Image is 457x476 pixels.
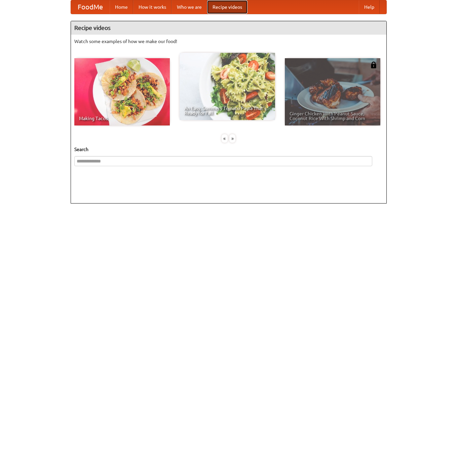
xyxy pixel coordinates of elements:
span: Making Tacos [79,116,165,121]
p: Watch some examples of how we make our food! [74,38,383,45]
a: Recipe videos [207,0,247,14]
a: Who we are [172,0,207,14]
a: How it works [133,0,172,14]
div: « [222,134,228,143]
a: An Easy, Summery Tomato Pasta That's Ready for Fall [180,53,275,120]
a: FoodMe [71,0,110,14]
h5: Search [74,146,383,153]
div: » [229,134,235,143]
a: Home [110,0,133,14]
a: Help [359,0,380,14]
span: An Easy, Summery Tomato Pasta That's Ready for Fall [184,106,270,115]
img: 483408.png [370,62,377,68]
h4: Recipe videos [71,21,386,35]
a: Making Tacos [74,58,170,125]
